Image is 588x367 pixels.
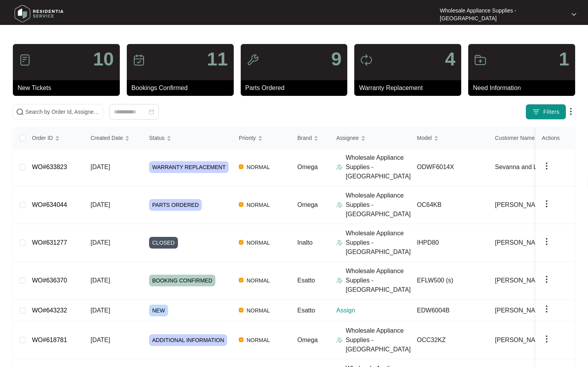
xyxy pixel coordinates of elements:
[346,266,411,295] p: Wholesale Appliance Supplies - [GEOGRAPHIC_DATA]
[542,237,551,246] img: dropdown arrow
[149,237,178,249] span: CLOSED
[297,337,318,343] span: Omega
[495,335,547,345] span: [PERSON_NAME]
[12,2,66,25] img: residentia service logo
[336,277,343,284] img: Assigner Icon
[495,276,552,285] span: [PERSON_NAME]...
[247,54,259,66] img: icon
[411,300,489,321] td: EDW6004B
[32,337,67,343] a: WO#618781
[346,153,411,181] p: Wholesale Appliance Supplies - [GEOGRAPHIC_DATA]
[91,134,123,142] span: Created Date
[149,305,168,316] span: NEW
[25,108,99,116] input: Search by Order Id, Assignee Name, Customer Name, Brand and Model
[297,134,312,142] span: Brand
[346,326,411,354] p: Wholesale Appliance Supplies - [GEOGRAPHIC_DATA]
[149,199,202,211] span: PARTS ORDERED
[411,224,489,262] td: IHPD80
[411,128,489,148] th: Model
[360,54,373,66] img: icon
[32,239,67,246] a: WO#631277
[149,334,227,346] span: ADDITIONAL INFORMATION
[133,54,145,66] img: icon
[239,240,243,245] img: Vercel Logo
[532,108,540,116] img: filter icon
[542,334,551,344] img: dropdown arrow
[440,7,565,22] p: Wholesale Appliance Supplies - [GEOGRAPHIC_DATA]
[239,134,256,142] span: Priority
[239,308,243,312] img: Vercel Logo
[411,148,489,186] td: ODWF6014X
[411,321,489,359] td: OCC32KZ
[32,277,67,284] a: WO#636370
[542,275,551,284] img: dropdown arrow
[495,306,547,315] span: [PERSON_NAME]
[91,239,110,246] span: [DATE]
[91,307,110,314] span: [DATE]
[330,128,411,148] th: Assignee
[336,240,343,246] img: Assigner Icon
[336,164,343,170] img: Assigner Icon
[239,164,243,169] img: Vercel Logo
[143,128,233,148] th: Status
[32,201,67,208] a: WO#634044
[495,134,535,142] span: Customer Name
[91,201,110,208] span: [DATE]
[149,134,165,142] span: Status
[91,164,110,170] span: [DATE]
[243,162,273,172] span: NORMAL
[32,134,53,142] span: Order ID
[243,200,273,210] span: NORMAL
[566,107,576,116] img: dropdown arrow
[243,276,273,285] span: NORMAL
[336,202,343,208] img: Assigner Icon
[19,54,31,66] img: icon
[243,238,273,247] span: NORMAL
[239,337,243,342] img: Vercel Logo
[297,239,313,246] span: Inalto
[291,128,330,148] th: Brand
[473,83,575,93] p: Need Information
[526,104,566,120] button: filter iconFilters
[26,128,84,148] th: Order ID
[536,128,575,148] th: Actions
[495,200,547,210] span: [PERSON_NAME]
[91,337,110,343] span: [DATE]
[489,128,567,148] th: Customer Name
[18,83,120,93] p: New Tickets
[32,307,67,314] a: WO#643232
[243,306,273,315] span: NORMAL
[336,306,411,315] p: Assign
[336,337,343,343] img: Assigner Icon
[297,164,318,170] span: Omega
[149,161,229,173] span: WARRANTY REPLACEMENT
[336,134,359,142] span: Assignee
[243,335,273,345] span: NORMAL
[84,128,143,148] th: Created Date
[245,83,348,93] p: Parts Ordered
[559,50,569,69] p: 1
[16,108,24,116] img: search-icon
[411,186,489,224] td: OC64KB
[495,238,547,247] span: [PERSON_NAME]
[542,199,551,208] img: dropdown arrow
[331,50,342,69] p: 9
[207,50,227,69] p: 11
[91,277,110,284] span: [DATE]
[239,278,243,282] img: Vercel Logo
[233,128,291,148] th: Priority
[346,229,411,257] p: Wholesale Appliance Supplies - [GEOGRAPHIC_DATA]
[149,275,215,286] span: BOOKING CONFIRMED
[543,108,560,116] span: Filters
[297,201,318,208] span: Omega
[542,304,551,314] img: dropdown arrow
[239,202,243,207] img: Vercel Logo
[131,83,234,93] p: Bookings Confirmed
[417,134,432,142] span: Model
[542,161,551,171] img: dropdown arrow
[93,50,114,69] p: 10
[445,50,455,69] p: 4
[359,83,461,93] p: Warranty Replacement
[411,262,489,300] td: EFLW500 (s)
[346,191,411,219] p: Wholesale Appliance Supplies - [GEOGRAPHIC_DATA]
